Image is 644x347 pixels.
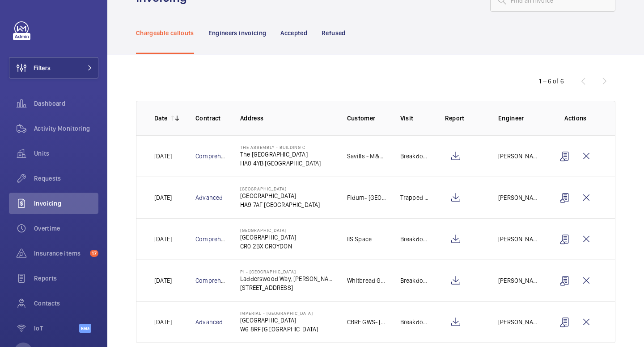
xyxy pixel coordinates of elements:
p: Breakdown [400,318,431,326]
button: Filters [9,57,98,78]
span: 17 [90,250,98,257]
span: IoT [34,324,79,333]
p: [PERSON_NAME] [498,276,540,285]
p: [DATE] [154,276,172,285]
p: [DATE] [154,152,172,161]
p: Ladderswood Way, [PERSON_NAME] [240,274,333,283]
p: [GEOGRAPHIC_DATA] [240,316,318,325]
span: Contacts [34,299,98,308]
p: [GEOGRAPHIC_DATA] [240,186,320,191]
p: [GEOGRAPHIC_DATA] [240,191,320,200]
p: Visit [400,114,431,123]
p: Imperial - [GEOGRAPHIC_DATA] [240,310,318,316]
p: Engineer [498,114,540,123]
p: The [GEOGRAPHIC_DATA] [240,150,321,159]
p: [STREET_ADDRESS] [240,283,333,292]
span: Invoicing [34,199,98,208]
p: [GEOGRAPHIC_DATA] [240,227,296,233]
p: [GEOGRAPHIC_DATA] [240,233,296,242]
a: Comprehensive [195,235,239,243]
p: [PERSON_NAME] [498,235,540,244]
p: Refused [322,29,345,37]
p: Report [445,114,484,123]
p: [PERSON_NAME] [498,318,540,326]
p: Customer [347,114,386,123]
p: Engineers invoicing [208,29,267,37]
a: Advanced [195,318,223,326]
p: PI - [GEOGRAPHIC_DATA] [240,269,333,274]
p: Address [240,114,333,123]
p: Breakdown [400,276,431,285]
p: The Assembly - Building C [240,145,321,150]
p: HA0 4YB [GEOGRAPHIC_DATA] [240,159,321,168]
p: CBRE GWS- [GEOGRAPHIC_DATA] ([GEOGRAPHIC_DATA]) [347,318,386,326]
p: W6 8RF [GEOGRAPHIC_DATA] [240,325,318,334]
p: [DATE] [154,318,172,326]
p: Fidum- [GEOGRAPHIC_DATA] [347,193,386,202]
span: Beta [79,324,91,333]
a: Advanced [195,194,223,201]
p: Breakdown [400,235,431,244]
p: CR0 2BX CROYDON [240,242,296,251]
p: IIS Space [347,235,372,244]
p: Savills - M&G Portfolio [347,152,386,161]
p: [DATE] [154,235,172,244]
span: Reports [34,274,98,283]
p: Chargeable callouts [136,29,194,37]
a: Comprehensive [195,153,239,160]
p: Contract [195,114,226,123]
p: [PERSON_NAME] [498,152,540,161]
span: Insurance items [34,249,86,258]
p: Breakdown [400,152,431,161]
span: Dashboard [34,99,98,108]
p: [PERSON_NAME] [498,193,540,202]
span: Requests [34,174,98,183]
p: Accepted [280,29,307,37]
p: [DATE] [154,193,172,202]
span: Activity Monitoring [34,124,98,133]
p: Date [154,114,167,123]
p: HA9 7AF [GEOGRAPHIC_DATA] [240,200,320,209]
p: Whitbread Group PLC [347,276,386,285]
p: Trapped passenger [400,193,431,202]
a: Comprehensive [195,277,239,284]
p: Actions [554,114,597,123]
span: Overtime [34,224,98,233]
span: Units [34,149,98,158]
div: 1 – 6 of 6 [539,77,564,86]
span: Filters [34,63,51,72]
